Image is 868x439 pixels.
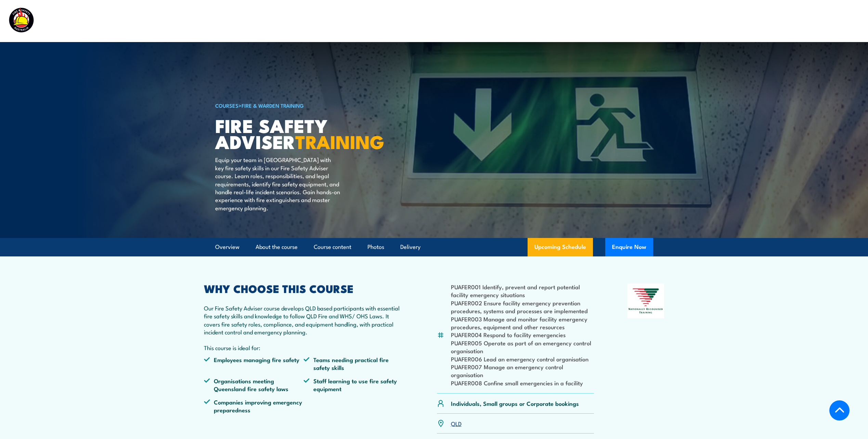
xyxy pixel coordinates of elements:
a: Overview [215,238,239,256]
li: PUAFER004 Respond to facility emergencies [451,331,594,338]
li: PUAFER008 Confine small emergencies in a facility [451,379,594,387]
li: PUAFER006 Lead an emergency control organisation [451,355,594,363]
li: PUAFER002 Ensure facility emergency prevention procedures, systems and processes are implemented [451,299,594,315]
li: PUAFER001 Identify, prevent and report potential facility emergency situations [451,283,594,299]
a: Delivery [400,238,420,256]
p: This course is ideal for: [204,344,404,351]
a: Fire & Warden Training [242,102,304,109]
li: Organisations meeting Queensland fire safety laws [204,377,304,393]
li: PUAFER005 Operate as part of an emergency control organisation [451,339,594,355]
img: Nationally Recognised Training logo. [627,283,664,318]
p: Equip your team in [GEOGRAPHIC_DATA] with key fire safety skills in our Fire Safety Adviser cours... [215,156,340,212]
a: QLD [451,419,462,427]
a: About Us [690,12,715,30]
li: PUAFER007 Manage an emergency control organisation [451,363,594,379]
strong: TRAINING [295,127,384,155]
a: Course content [314,238,351,256]
a: Emergency Response Services [594,12,675,30]
a: COURSES [215,102,238,109]
a: Course Calendar [533,12,579,30]
a: About the course [256,238,298,256]
h1: FIRE SAFETY ADVISER [215,117,384,149]
a: Upcoming Schedule [528,238,593,256]
p: Individuals, Small groups or Corporate bookings [451,399,579,407]
h2: WHY CHOOSE THIS COURSE [204,283,404,293]
li: Companies improving emergency preparedness [204,398,304,414]
h6: > [215,101,384,109]
li: PUAFER003 Manage and monitor facility emergency procedures, equipment and other resources [451,315,594,331]
p: Our Fire Safety Adviser course develops QLD based participants with essential fire safety skills ... [204,304,404,336]
li: Staff learning to use fire safety equipment [303,377,403,393]
li: Employees managing fire safety [204,356,304,372]
a: Photos [367,238,384,256]
a: Learner Portal [761,12,799,30]
a: News [730,12,746,30]
a: Contact [814,12,836,30]
a: Courses [496,12,518,30]
button: Enquire Now [605,238,653,256]
li: Teams needing practical fire safety skills [303,356,403,372]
